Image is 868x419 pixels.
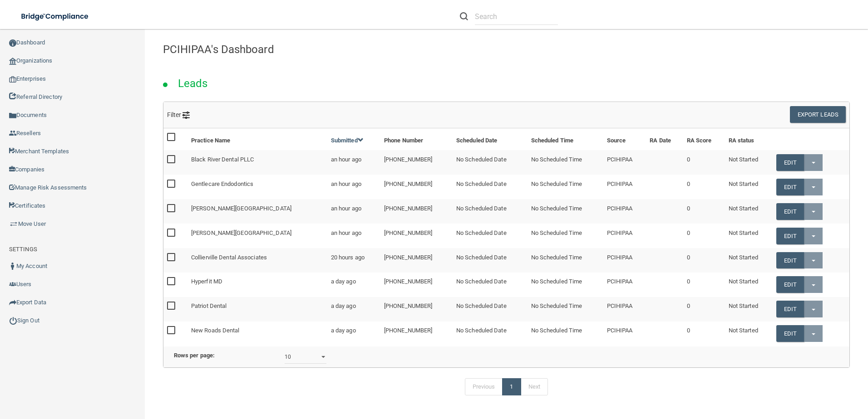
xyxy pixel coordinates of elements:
td: No Scheduled Time [528,175,603,199]
th: RA status [725,128,773,150]
td: No Scheduled Time [528,224,603,248]
a: Edit [776,228,804,244]
a: Edit [776,252,804,269]
img: organization-icon.f8decf85.png [9,58,16,65]
td: PCIHIPAA [603,224,646,248]
img: icon-users.e205127d.png [9,281,16,288]
td: Not Started [725,273,773,297]
td: PCIHIPAA [603,248,646,273]
th: Phone Number [380,128,453,150]
td: PCIHIPAA [603,175,646,199]
a: Edit [776,154,804,171]
th: Source [603,128,646,150]
img: bridge_compliance_login_screen.278c3ca4.svg [14,7,97,26]
td: PCIHIPAA [603,273,646,297]
h2: Leads [169,71,217,96]
td: Not Started [725,199,773,224]
td: No Scheduled Date [453,248,528,273]
label: SETTINGS [9,244,37,255]
a: Edit [776,325,804,342]
img: icon-documents.8dae5593.png [9,112,16,119]
td: No Scheduled Date [453,297,528,322]
td: [PERSON_NAME][GEOGRAPHIC_DATA] [187,224,327,248]
td: 0 [683,297,725,322]
td: PCIHIPAA [603,297,646,322]
td: 0 [683,224,725,248]
td: Gentlecare Endodontics [187,175,327,199]
td: No Scheduled Time [528,199,603,224]
a: Edit [776,276,804,293]
td: 0 [683,199,725,224]
td: Hyperfit MD [187,273,327,297]
img: ic-search.3b580494.png [460,12,468,20]
a: Previous [465,378,503,395]
td: an hour ago [327,199,380,224]
input: Search [475,8,558,25]
td: a day ago [327,273,380,297]
a: Edit [776,301,804,317]
th: Practice Name [187,128,327,150]
img: ic_power_dark.7ecde6b1.png [9,317,17,325]
td: [PHONE_NUMBER] [380,297,453,322]
td: a day ago [327,322,380,346]
td: [PHONE_NUMBER] [380,224,453,248]
td: [PERSON_NAME][GEOGRAPHIC_DATA] [187,199,327,224]
td: [PHONE_NUMBER] [380,322,453,346]
td: Not Started [725,224,773,248]
button: Export Leads [790,106,846,123]
th: Scheduled Date [453,128,528,150]
td: [PHONE_NUMBER] [380,199,453,224]
img: icon-filter@2x.21656d0b.png [182,112,190,119]
b: Rows per page: [174,352,215,359]
a: 1 [502,378,521,395]
td: No Scheduled Date [453,150,528,175]
img: ic_user_dark.df1a06c3.png [9,263,16,270]
td: Not Started [725,150,773,175]
td: No Scheduled Time [528,273,603,297]
td: Patriot Dental [187,297,327,322]
td: PCIHIPAA [603,199,646,224]
a: Next [521,378,548,395]
td: No Scheduled Time [528,297,603,322]
td: [PHONE_NUMBER] [380,175,453,199]
td: 0 [683,322,725,346]
td: Black River Dental PLLC [187,150,327,175]
td: Collierville Dental Associates [187,248,327,273]
td: No Scheduled Time [528,150,603,175]
td: 0 [683,150,725,175]
a: Edit [776,203,804,220]
td: No Scheduled Date [453,175,528,199]
td: Not Started [725,297,773,322]
td: PCIHIPAA [603,150,646,175]
a: Edit [776,179,804,195]
td: [PHONE_NUMBER] [380,150,453,175]
td: an hour ago [327,150,380,175]
td: 0 [683,175,725,199]
td: an hour ago [327,175,380,199]
h4: PCIHIPAA's Dashboard [163,44,850,55]
td: [PHONE_NUMBER] [380,273,453,297]
td: a day ago [327,297,380,322]
td: PCIHIPAA [603,322,646,346]
td: No Scheduled Time [528,248,603,273]
td: an hour ago [327,224,380,248]
td: Not Started [725,322,773,346]
td: [PHONE_NUMBER] [380,248,453,273]
img: icon-export.b9366987.png [9,299,16,306]
td: 0 [683,248,725,273]
span: Filter [167,111,190,118]
img: ic_dashboard_dark.d01f4a41.png [9,39,16,47]
td: No Scheduled Date [453,224,528,248]
img: enterprise.0d942306.png [9,76,16,83]
img: briefcase.64adab9b.png [9,219,18,229]
td: Not Started [725,175,773,199]
a: Submitted [331,137,364,144]
td: Not Started [725,248,773,273]
td: No Scheduled Date [453,199,528,224]
td: No Scheduled Date [453,273,528,297]
th: Scheduled Time [528,128,603,150]
td: 0 [683,273,725,297]
img: ic_reseller.de258add.png [9,130,16,137]
td: No Scheduled Time [528,322,603,346]
td: 20 hours ago [327,248,380,273]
